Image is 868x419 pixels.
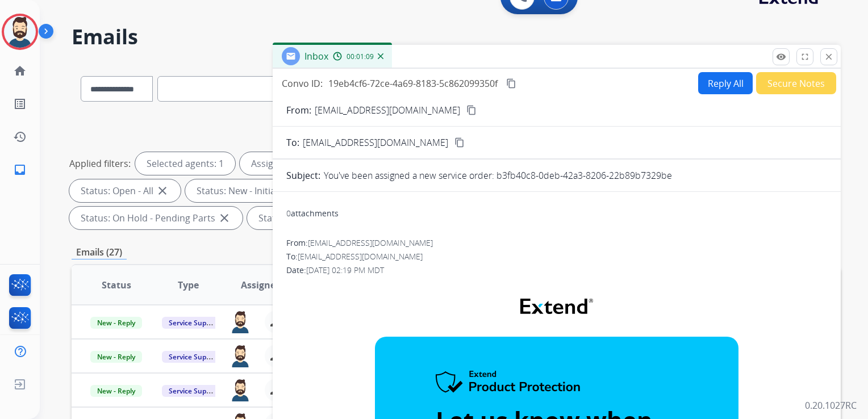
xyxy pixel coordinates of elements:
div: Status: On Hold - Servicers [247,207,399,229]
p: Emails (27) [72,245,127,259]
mat-icon: close [218,211,231,225]
p: [EMAIL_ADDRESS][DOMAIN_NAME] [315,103,460,117]
span: New - Reply [90,317,142,329]
p: 0.20.1027RC [805,399,857,412]
p: Applied filters: [69,157,131,170]
mat-icon: person_remove [269,315,283,329]
span: 19eb4cf6-72ce-4a69-8183-5c862099350f [328,77,498,90]
span: New - Reply [90,351,142,363]
span: [EMAIL_ADDRESS][DOMAIN_NAME] [298,251,423,262]
div: attachments [286,208,339,219]
mat-icon: close [156,184,169,198]
mat-icon: fullscreen [800,52,810,62]
img: Extend Logo [520,299,593,314]
span: 0 [286,208,291,219]
span: [EMAIL_ADDRESS][DOMAIN_NAME] [308,237,433,248]
mat-icon: home [13,64,27,78]
span: [DATE] 02:19 PM MDT [306,265,384,275]
div: Selected agents: 1 [135,152,235,175]
img: Extend Product Protection [436,371,581,395]
button: Reply All [698,72,753,94]
span: Service Support [162,351,227,363]
button: Secure Notes [756,72,836,94]
img: agent-avatar [229,311,251,333]
div: Status: Open - All [69,179,181,202]
span: Service Support [162,317,227,329]
mat-icon: history [13,130,27,144]
p: You've been assigned a new service order: b3fb40c8-0deb-42a3-8206-22b89b7329be [324,169,672,182]
img: agent-avatar [229,379,251,401]
p: From: [286,103,311,117]
mat-icon: inbox [13,163,27,177]
div: Assigned to me [240,152,328,175]
span: Assignee [241,278,281,292]
img: avatar [4,16,36,48]
mat-icon: person_remove [269,383,283,397]
span: [EMAIL_ADDRESS][DOMAIN_NAME] [303,136,448,149]
div: Date: [286,265,827,276]
span: New - Reply [90,385,142,397]
mat-icon: person_remove [269,349,283,363]
p: Convo ID: [282,77,323,90]
p: Subject: [286,169,320,182]
span: Status [102,278,131,292]
div: Status: New - Initial [185,179,305,202]
mat-icon: close [824,52,834,62]
mat-icon: list_alt [13,97,27,111]
span: 00:01:09 [347,52,374,61]
h2: Emails [72,26,841,48]
span: Inbox [304,50,328,62]
mat-icon: content_copy [506,78,516,89]
img: agent-avatar [229,345,251,367]
mat-icon: content_copy [466,105,477,115]
div: Status: On Hold - Pending Parts [69,207,243,229]
p: To: [286,136,299,149]
div: To: [286,251,827,262]
mat-icon: remove_red_eye [776,52,786,62]
span: Service Support [162,385,227,397]
div: From: [286,237,827,249]
mat-icon: content_copy [454,137,465,148]
span: Type [178,278,199,292]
